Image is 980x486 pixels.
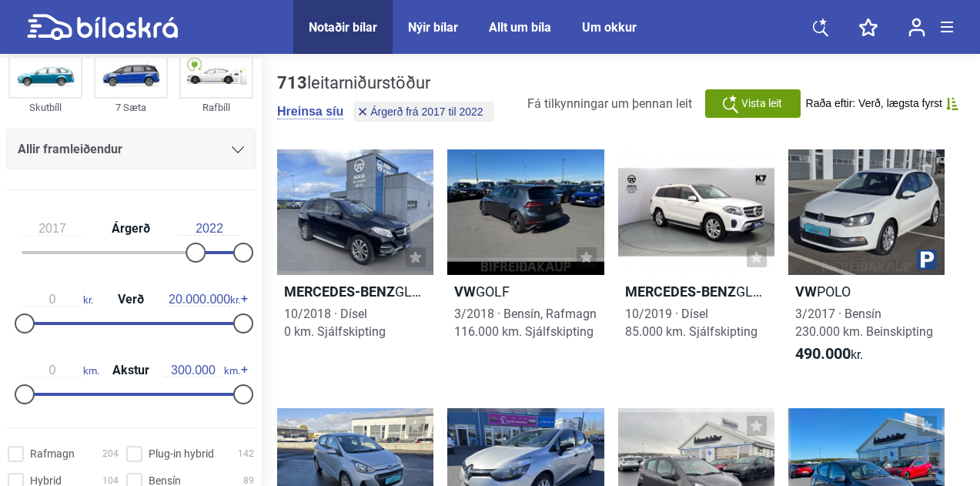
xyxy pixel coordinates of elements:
span: km. [162,364,240,377]
span: Plug-in hybrid [149,446,214,462]
span: 10/2018 · Dísel 0 km. Sjálfskipting [284,307,386,339]
span: Raða eftir: Verð, lægsta fyrst [806,97,942,110]
b: 713 [277,73,307,92]
span: Vista leit [741,96,782,112]
span: kr. [795,345,863,364]
h2: GLS 350 D 4MATIC [618,283,774,300]
span: Fá tilkynningar um þennan leit [527,96,692,111]
div: 7 Sæta [94,99,168,116]
button: Hreinsa síu [277,104,343,119]
span: 204 [102,446,119,462]
button: Árgerð frá 2017 til 2022 [353,102,493,122]
span: 10/2019 · Dísel 85.000 km. Sjálfskipting [625,307,758,339]
b: 490.000 [795,344,851,363]
h2: GOLF [447,283,604,300]
a: Notaðir bílar [309,20,377,35]
span: kr. [169,293,240,307]
span: Akstur [109,364,153,377]
img: user-login.svg [908,18,925,37]
a: VWPOLO3/2017 · Bensín230.000 km. Beinskipting490.000kr. [788,149,945,377]
span: kr. [22,293,93,307]
div: Skutbíll [8,99,82,116]
div: leitarniðurstöður [277,73,498,93]
a: Allt um bíla [489,20,551,35]
a: VWGOLF3/2018 · Bensín, Rafmagn116.000 km. Sjálfskipting [447,149,604,377]
h2: POLO [788,283,945,300]
a: Mercedes-BenzGLS 350 D 4MATIC10/2019 · Dísel85.000 km. Sjálfskipting [618,149,774,377]
a: Mercedes-BenzGLE 350 D 4MATIC10/2018 · Dísel0 km. Sjálfskipting [277,149,433,377]
button: Raða eftir: Verð, lægsta fyrst [806,97,958,110]
h2: GLE 350 D 4MATIC [277,283,433,300]
b: VW [454,283,476,300]
a: Nýir bílar [408,20,458,35]
img: parking.png [917,250,937,270]
span: Árgerð frá 2017 til 2022 [370,106,483,117]
a: Um okkur [582,20,637,35]
span: km. [22,364,99,377]
span: 3/2018 · Bensín, Rafmagn 116.000 km. Sjálfskipting [454,307,597,339]
div: Rafbíll [179,99,253,116]
span: Allir framleiðendur [18,139,122,160]
b: Mercedes-Benz [284,283,395,300]
span: Rafmagn [30,446,75,462]
span: Árgerð [108,223,154,235]
span: 3/2017 · Bensín 230.000 km. Beinskipting [795,307,933,339]
span: 142 [238,446,254,462]
b: Mercedes-Benz [625,283,736,300]
span: Verð [114,293,148,306]
b: VW [795,283,817,300]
